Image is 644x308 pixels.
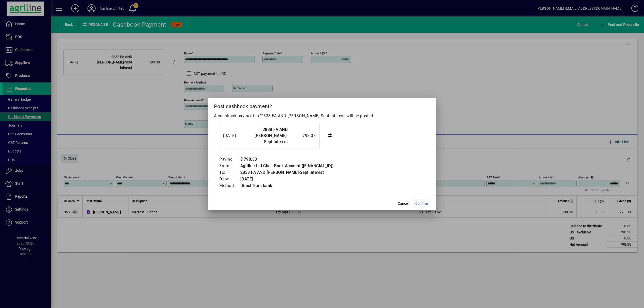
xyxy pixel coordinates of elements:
td: To: [219,169,240,176]
td: $ 798.38 [240,156,334,163]
button: Confirm [413,199,430,208]
td: Direct from bank [240,182,334,189]
span: Confirm [415,201,428,206]
td: Method: [219,182,240,189]
h2: Post cashbook payment? [208,98,436,113]
strong: 2838 FA AND [PERSON_NAME]-Sept Interest [255,127,288,144]
td: [DATE] [240,176,334,182]
button: Cancel [395,199,411,208]
td: 2838 FA AND [PERSON_NAME]-Sept Interest [240,169,334,176]
div: -798.38 [290,133,316,139]
td: Agriline Ltd Chq - Bank Account ([FINANCIAL_ID]) [240,163,334,169]
td: From: [219,163,240,169]
span: Cancel [398,201,408,206]
td: Paying: [219,156,240,163]
p: A cashbook payment to '2838 FA AND [PERSON_NAME]-Sept Interest' will be posted. [214,113,430,119]
div: [DATE] [223,133,243,139]
td: Date: [219,176,240,182]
